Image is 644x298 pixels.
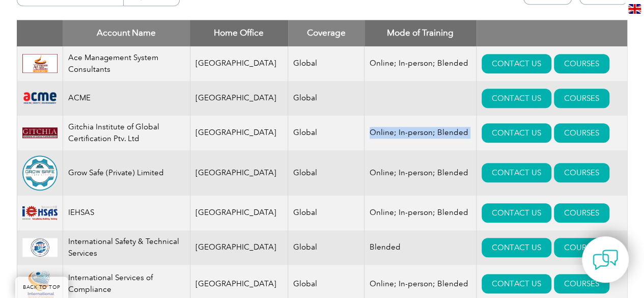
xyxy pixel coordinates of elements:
a: COURSES [554,238,609,257]
img: 306afd3c-0a77-ee11-8179-000d3ae1ac14-logo.jpg [22,54,58,73]
td: Online; In-person; Blended [365,196,477,230]
img: 6b4695af-5fa9-ee11-be37-00224893a058-logo.png [22,270,58,298]
img: 135759db-fb26-f011-8c4d-00224895b3bc-logo.png [22,155,58,191]
td: [GEOGRAPHIC_DATA] [190,230,288,265]
td: Online; In-person; Blended [365,46,477,81]
a: CONTACT US [482,163,551,182]
td: ACME [63,81,190,116]
td: International Safety & Technical Services [63,230,190,265]
td: Global [288,116,365,150]
a: CONTACT US [482,238,551,257]
th: Home Office: activate to sort column ascending [190,20,288,46]
td: [GEOGRAPHIC_DATA] [190,196,288,230]
img: 0f03f964-e57c-ec11-8d20-002248158ec2-logo.png [22,91,58,105]
td: Grow Safe (Private) Limited [63,150,190,196]
a: COURSES [554,203,609,223]
a: CONTACT US [482,54,551,73]
a: COURSES [554,123,609,143]
a: CONTACT US [482,123,551,143]
td: IEHSAS [63,196,190,230]
a: CONTACT US [482,203,551,223]
img: en [628,4,641,14]
td: Ace Management System Consultants [63,46,190,81]
a: COURSES [554,54,609,73]
td: Blended [365,230,477,265]
a: COURSES [554,89,609,108]
th: Coverage: activate to sort column ascending [288,20,365,46]
td: [GEOGRAPHIC_DATA] [190,150,288,196]
a: COURSES [554,163,609,182]
td: [GEOGRAPHIC_DATA] [190,46,288,81]
td: [GEOGRAPHIC_DATA] [190,116,288,150]
td: Global [288,81,365,116]
td: Global [288,46,365,81]
td: Online; In-person; Blended [365,116,477,150]
a: COURSES [554,274,609,293]
th: Account Name: activate to sort column descending [63,20,190,46]
td: Global [288,196,365,230]
th: Mode of Training: activate to sort column ascending [365,20,477,46]
td: Online; In-person; Blended [365,150,477,196]
img: contact-chat.png [593,247,618,273]
a: CONTACT US [482,274,551,293]
a: BACK TO TOP [15,277,68,298]
th: : activate to sort column ascending [477,20,627,46]
td: Global [288,150,365,196]
img: c8bed0e6-59d5-ee11-904c-002248931104-logo.png [22,127,58,139]
img: d1ae17d9-8e6d-ee11-9ae6-000d3ae1a86f-logo.png [22,203,58,223]
td: [GEOGRAPHIC_DATA] [190,81,288,116]
a: CONTACT US [482,89,551,108]
td: Global [288,230,365,265]
td: Gitchia Institute of Global Certification Ptv. Ltd [63,116,190,150]
img: 0d58a1d0-3c89-ec11-8d20-0022481579a4-logo.png [22,238,58,257]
